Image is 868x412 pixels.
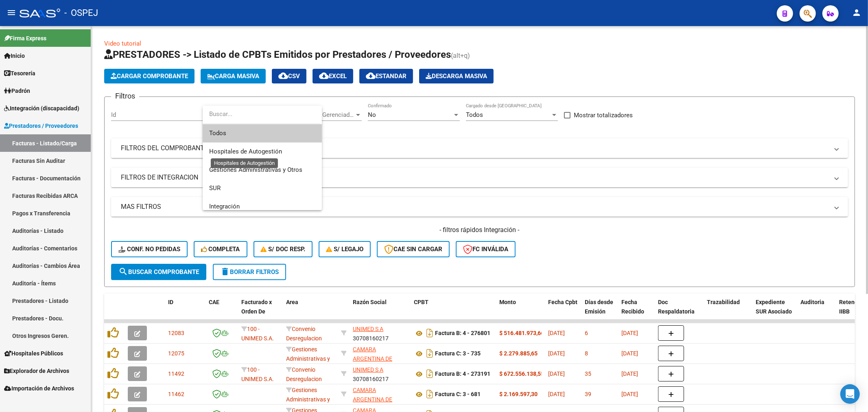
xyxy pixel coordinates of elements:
div: Open Intercom Messenger [840,384,860,404]
span: Hospitales de Autogestión [209,148,282,155]
span: Todos [209,124,315,142]
span: Integración [209,203,240,210]
span: SUR [209,184,221,192]
span: Gestiones Administrativas y Otros [209,166,302,173]
input: dropdown search [203,105,321,123]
